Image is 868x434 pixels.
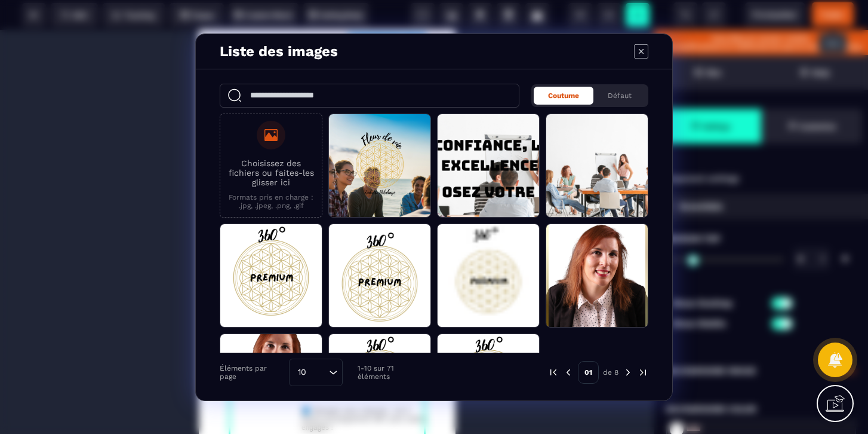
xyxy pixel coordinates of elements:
[638,367,648,378] img: next
[226,193,316,210] p: Formats pris en charge : .jpg, .jpeg, .png, .gif
[563,367,574,378] img: prev
[578,361,599,384] p: 01
[310,366,326,379] input: Search for option
[294,366,310,379] span: 10
[60,50,198,266] img: 139a9c0127c1842eafd12cea98a85ebc_FLEUR_DE_VIE.png
[358,364,425,381] p: 1-10 sur 71 éléments
[548,91,579,100] span: Coutume
[608,91,632,100] span: Défaut
[623,367,633,378] img: next
[289,359,343,386] div: Search for option
[548,367,559,378] img: prev
[220,43,338,60] h4: Liste des images
[226,158,316,187] p: Choisissez des fichiers ou faites-les glisser ici
[603,368,618,377] p: de 8
[220,364,283,381] p: Éléments par page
